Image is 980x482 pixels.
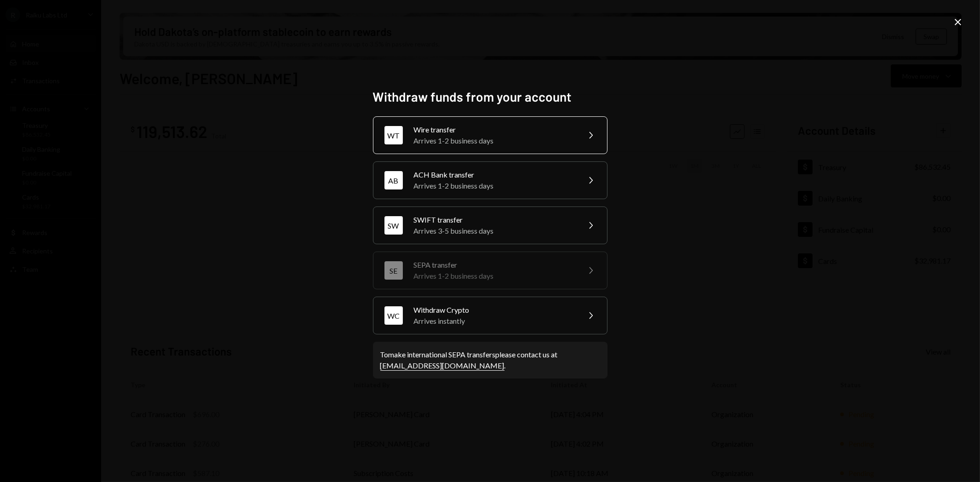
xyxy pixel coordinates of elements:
div: Arrives 1-2 business days [414,180,574,191]
div: SW [384,216,403,235]
button: SESEPA transferArrives 1-2 business days [373,252,607,289]
button: SWSWIFT transferArrives 3-5 business days [373,207,607,244]
div: AB [384,171,403,189]
div: Arrives 1-2 business days [414,270,574,281]
h2: Withdraw funds from your account [373,88,607,106]
div: Withdraw Crypto [414,304,574,316]
div: SE [384,261,403,280]
div: Arrives instantly [414,316,574,327]
a: [EMAIL_ADDRESS][DOMAIN_NAME] [380,361,504,371]
div: SWIFT transfer [414,214,574,225]
div: ACH Bank transfer [414,169,574,180]
div: Arrives 1-2 business days [414,135,574,146]
div: Wire transfer [414,124,574,135]
div: WC [384,306,403,325]
div: Arrives 3-5 business days [414,225,574,236]
button: WTWire transferArrives 1-2 business days [373,116,607,154]
button: ABACH Bank transferArrives 1-2 business days [373,161,607,199]
div: SEPA transfer [414,259,574,270]
div: WT [384,126,403,144]
button: WCWithdraw CryptoArrives instantly [373,297,607,334]
div: To make international SEPA transfers please contact us at . [380,349,600,371]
